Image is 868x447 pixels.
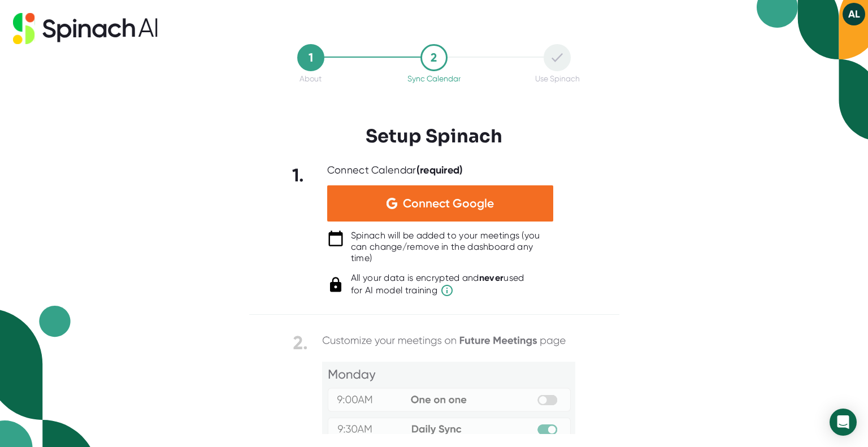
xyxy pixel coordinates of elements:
b: never [479,272,504,283]
div: 1 [297,44,324,71]
div: About [300,74,322,83]
img: Aehbyd4JwY73AAAAAElFTkSuQmCC [387,198,397,209]
button: AL [843,3,865,25]
div: Sync Calendar [407,74,461,83]
span: for AI model training [351,284,524,297]
b: (required) [416,164,463,176]
div: Spinach will be added to your meetings (you can change/remove in the dashboard any time) [351,230,553,264]
h3: Setup Spinach [366,125,502,147]
div: 2 [420,44,448,71]
b: 1. [292,164,305,186]
div: All your data is encrypted and used [351,272,524,297]
span: Connect Google [403,198,494,209]
div: Connect Calendar [327,164,463,177]
div: Use Spinach [535,74,580,83]
div: Open Intercom Messenger [830,409,857,436]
